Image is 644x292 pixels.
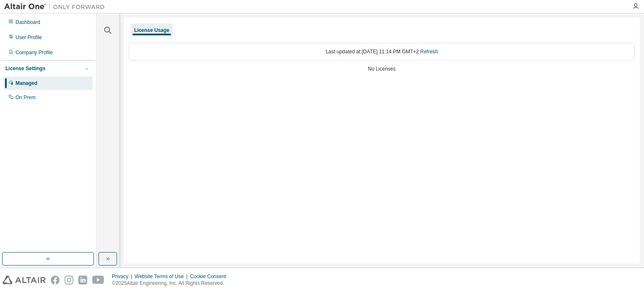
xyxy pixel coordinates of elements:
div: No Licenses [129,66,635,72]
p: © 2025 Altair Engineering, Inc. All Rights Reserved. [112,280,231,287]
div: Last updated at: [DATE] 11:14 PM GMT+2 [129,43,635,61]
div: Dashboard [16,19,40,26]
div: License Usage [134,27,169,34]
a: Refresh [420,49,438,55]
div: User Profile [16,34,42,41]
img: linkedin.svg [78,276,87,284]
img: instagram.svg [65,276,73,284]
img: altair_logo.svg [3,276,46,284]
div: Company Profile [16,49,53,56]
div: Cookie Consent [190,273,231,280]
img: Altair One [4,3,109,11]
div: Privacy [112,273,135,280]
div: License Settings [5,65,45,72]
img: facebook.svg [51,276,60,284]
div: Website Terms of Use [135,273,190,280]
div: On Prem [16,94,36,101]
img: youtube.svg [92,276,104,284]
div: Managed [16,80,37,87]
